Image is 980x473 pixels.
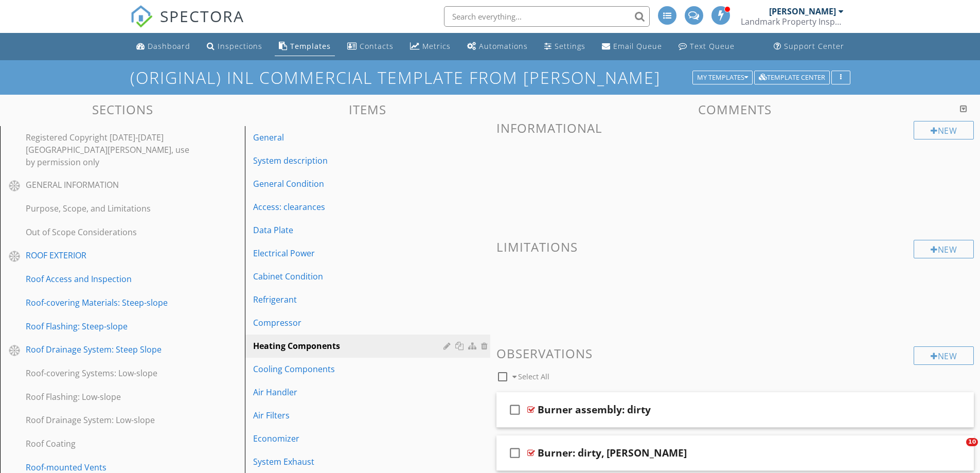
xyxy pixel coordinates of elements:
div: [PERSON_NAME] [769,6,836,16]
span: SPECTORA [160,5,244,27]
div: Inspections [218,41,262,51]
div: Text Queue [690,41,735,51]
div: General Condition [253,178,446,190]
div: Support Center [784,41,844,51]
div: Registered Copyright [DATE]-[DATE] [GEOGRAPHIC_DATA][PERSON_NAME], use by permission only [26,131,196,168]
div: New [914,121,974,139]
h3: Informational [496,121,974,135]
button: Template Center [754,71,830,85]
a: Metrics [406,37,455,56]
div: Automations [479,41,528,51]
div: Heating Components [253,340,446,352]
div: Roof Coating [26,437,196,450]
div: Templates [290,41,331,51]
a: Automations (Advanced) [463,37,532,56]
h3: Observations [496,346,974,360]
a: Template Center [754,72,830,81]
img: The Best Home Inspection Software - Spectora [130,5,153,28]
div: Economizer [253,432,446,445]
div: General [253,131,446,144]
div: Data Plate [253,224,446,236]
div: Air Handler [253,386,446,398]
div: Contacts [360,41,394,51]
div: System Exhaust [253,456,446,468]
div: New [914,346,974,365]
div: Purpose, Scope, and Limitations [26,202,196,215]
a: Dashboard [132,37,194,56]
button: My Templates [692,71,753,85]
div: ROOF EXTERIOR [26,249,196,261]
div: Access: clearances [253,201,446,213]
a: SPECTORA [130,14,244,36]
div: Burner: dirty, [PERSON_NAME] [538,447,687,459]
div: Landmark Property Inspections [741,16,844,27]
div: Metrics [422,41,451,51]
div: Roof Flashing: Low-slope [26,391,196,403]
a: Inspections [203,37,266,56]
iframe: Intercom live chat [945,438,970,463]
div: Out of Scope Considerations [26,226,196,238]
div: Dashboard [148,41,190,51]
div: My Templates [697,74,748,81]
div: System description [253,154,446,167]
a: Contacts [343,37,398,56]
div: Air Filters [253,409,446,422]
div: Email Queue [613,41,662,51]
a: Templates [275,37,335,56]
h1: (Original) INL COMMERCIAL TEMPLATE from [PERSON_NAME] [130,68,850,86]
h3: Limitations [496,240,974,254]
div: Cabinet Condition [253,270,446,283]
i: check_box_outline_blank [507,397,523,422]
div: Roof Drainage System: Steep Slope [26,343,196,356]
div: Roof Access and Inspection [26,273,196,285]
span: Select All [518,372,549,381]
div: GENERAL INFORMATION [26,179,196,191]
a: Email Queue [598,37,666,56]
div: Compressor [253,317,446,329]
div: Template Center [759,74,825,81]
div: Roof-covering Materials: Steep-slope [26,296,196,309]
span: 10 [966,438,978,446]
input: Search everything... [444,6,650,27]
div: Settings [555,41,585,51]
a: Support Center [770,37,848,56]
div: Cooling Components [253,363,446,375]
div: Roof Flashing: Steep-slope [26,320,196,332]
h3: Comments [496,102,974,116]
div: Refrigerant [253,293,446,306]
i: check_box_outline_blank [507,441,523,465]
div: Roof-covering Systems: Low-slope [26,367,196,379]
div: Roof Drainage System: Low-slope [26,414,196,426]
h3: Items [245,102,490,116]
div: Electrical Power [253,247,446,259]
div: Burner assembly: dirty [538,404,651,416]
div: New [914,240,974,258]
a: Settings [540,37,590,56]
a: Text Queue [674,37,739,56]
